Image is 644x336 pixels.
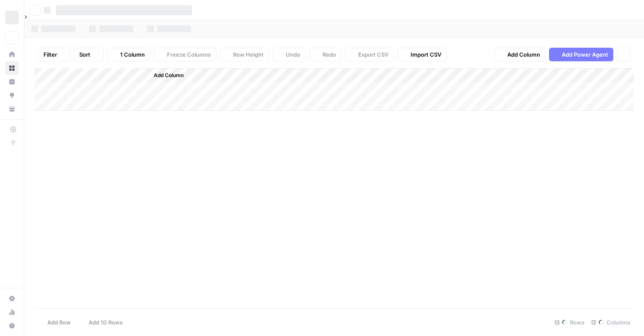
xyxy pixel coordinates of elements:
a: Usage [5,305,19,319]
button: Help + Support [5,319,19,333]
span: Import CSV [411,50,441,59]
button: Add Column [494,48,546,61]
button: Redo [309,48,342,61]
span: Export CSV [358,50,388,59]
button: Freeze Columns [154,48,216,61]
span: Add Power Agent [562,50,608,59]
span: Filter [43,50,57,59]
button: Row Height [220,48,269,61]
a: Settings [5,292,19,305]
a: Insights [5,75,19,89]
span: Freeze Columns [167,50,211,59]
a: Home [5,48,19,61]
span: Row Height [233,50,264,59]
span: Redo [322,50,336,59]
button: Add Row [34,316,76,329]
button: Export CSV [345,48,394,61]
button: Sort [74,48,103,61]
a: Opportunities [5,89,19,102]
span: Undo [286,50,300,59]
button: Undo [273,48,306,61]
span: Add Column [154,72,184,79]
button: Filter [38,48,70,61]
button: 1 Column [107,48,150,61]
a: Your Data [5,102,19,116]
div: Rows [551,316,588,329]
button: Add Power Agent [549,48,613,61]
button: Add 10 Rows [76,316,128,329]
button: Import CSV [397,48,447,61]
span: Add 10 Rows [89,318,123,327]
button: Add Column [143,70,187,81]
span: Sort [79,50,90,59]
span: Add Column [507,50,540,59]
a: Browse [5,61,19,75]
span: 1 Column [120,50,145,59]
span: Add Row [47,318,71,327]
div: Columns [588,316,634,329]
